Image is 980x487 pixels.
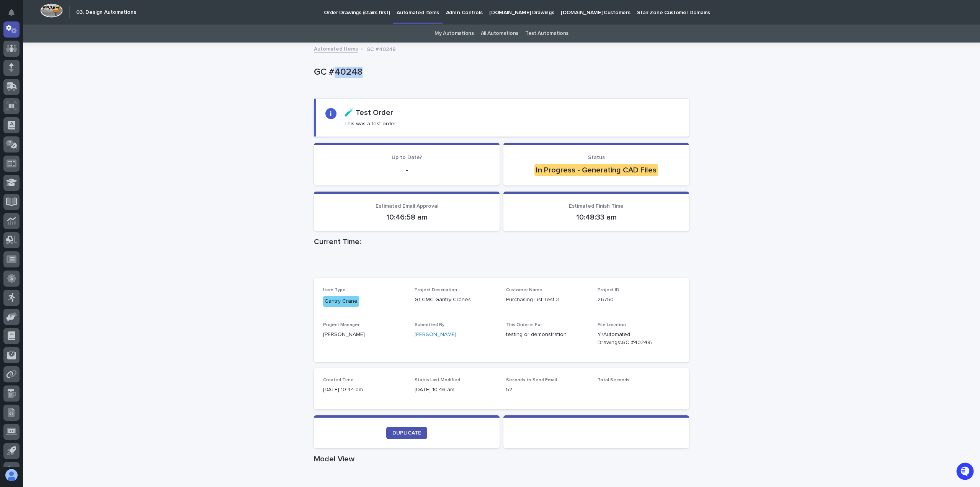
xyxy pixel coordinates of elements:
[10,9,20,21] div: Notifications
[415,378,460,382] span: Status Last Modified
[598,323,626,327] span: File Location
[506,288,542,292] span: Customer Name
[506,386,588,394] p: 52
[314,44,358,53] a: Automated Items
[323,288,346,292] span: Item Type
[598,331,661,347] : Y:\Automated Drawings\GC #40248\
[323,331,405,339] p: [PERSON_NAME]
[323,296,359,307] div: Gantry Crane
[314,454,689,464] h1: Model View
[598,296,680,304] p: 26750
[8,43,139,55] p: How can we help?
[415,288,457,292] span: Project Description
[20,61,126,69] input: Clear
[76,142,93,148] span: Pylon
[415,296,497,304] p: G1 CMC Gantry Cranes
[506,323,545,327] span: This Order is For...
[8,124,14,130] div: 📖
[513,213,680,222] p: 10:48:33 am
[598,386,680,394] p: -
[481,25,518,43] a: All Automations
[434,25,474,43] a: My Automations
[506,296,588,304] p: Purchasing List Test 3
[534,164,658,176] div: In Progress - Generating CAD Files
[366,44,396,53] p: GC #40248
[344,108,393,117] h2: 🧪 Test Order
[588,155,605,160] span: Status
[314,67,686,78] p: GC #40248
[314,249,689,278] iframe: Current Time:
[8,30,139,43] p: Welcome 👋
[40,3,63,18] img: Workspace Logo
[598,378,629,382] span: Total Seconds
[598,288,619,292] span: Project ID
[392,155,422,160] span: Up to Date?
[26,85,126,93] div: Start new chat
[323,323,359,327] span: Project Manager
[5,120,45,134] a: 📖Help Docs
[15,123,42,131] span: Help Docs
[392,430,421,436] span: DUPLICATE
[76,9,136,16] h2: 03. Design Automations
[525,25,568,43] a: Test Automations
[415,323,444,327] span: Submitted By
[323,378,354,382] span: Created Time
[314,237,689,246] h1: Current Time:
[415,386,497,394] p: [DATE] 10:46 am
[506,378,557,382] span: Seconds to Send Email
[506,331,588,339] p: testing or demonstration
[569,203,624,209] span: Estimated Finish Time
[323,213,490,222] p: 10:46:58 am
[8,85,21,99] img: 1736555164131-43832dd5-751b-4058-ba23-39d91318e5a0
[3,5,20,21] button: Notifications
[344,120,397,127] p: This was a test order.
[26,93,97,99] div: We're available if you need us!
[415,331,456,339] a: [PERSON_NAME]
[3,467,20,483] button: users-avatar
[376,203,438,209] span: Estimated Email Approval
[130,87,139,97] button: Start new chat
[386,427,427,439] a: DUPLICATE
[8,7,23,23] img: Stacker
[955,462,976,482] iframe: Open customer support
[323,386,405,394] p: [DATE] 10:44 am
[323,166,490,175] p: -
[54,141,93,148] a: Powered byPylon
